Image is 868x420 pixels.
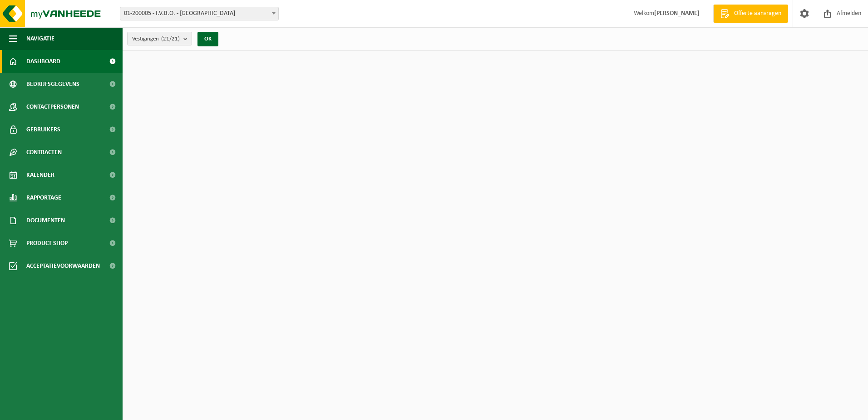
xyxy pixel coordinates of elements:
span: Gebruikers [26,118,60,141]
span: Dashboard [26,50,60,73]
span: Vestigingen [132,32,180,46]
a: Offerte aanvragen [713,5,788,23]
span: Documenten [26,209,65,232]
span: Rapportage [26,186,61,209]
span: Offerte aanvragen [732,9,784,18]
span: Navigatie [26,27,54,50]
span: 01-200005 - I.V.B.O. - BRUGGE [120,7,278,20]
button: Vestigingen(21/21) [127,32,192,45]
span: Acceptatievoorwaarden [26,255,100,277]
strong: [PERSON_NAME] [654,10,700,17]
button: OK [197,32,218,46]
span: 01-200005 - I.V.B.O. - BRUGGE [120,7,279,20]
span: Bedrijfsgegevens [26,73,79,95]
span: Kalender [26,164,54,186]
count: (21/21) [161,36,180,42]
span: Contactpersonen [26,95,79,118]
span: Product Shop [26,232,68,255]
span: Contracten [26,141,62,164]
